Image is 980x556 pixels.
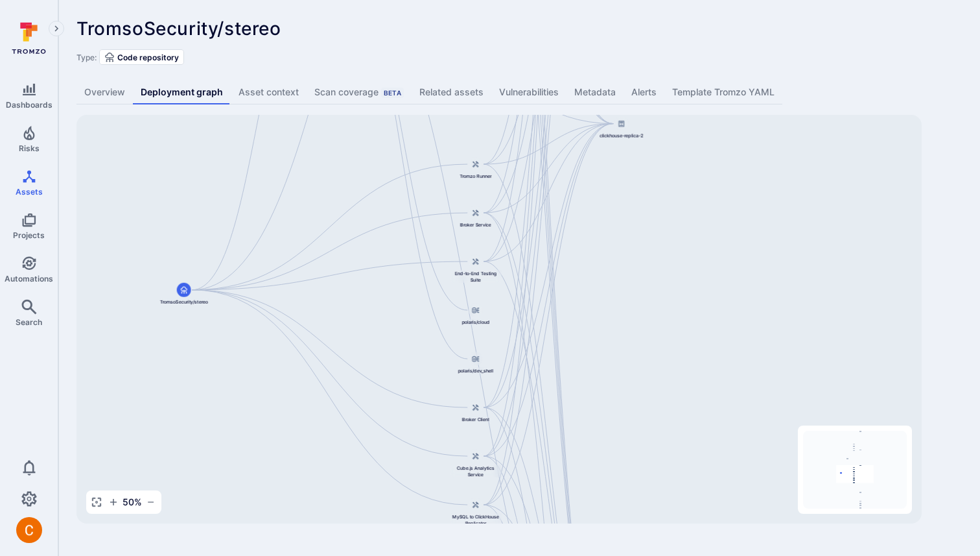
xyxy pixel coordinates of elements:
span: polaris/cloud [461,319,489,325]
span: End-to-End Testing Suite [450,270,502,283]
i: Expand navigation menu [52,23,61,34]
a: Deployment graph [133,80,231,104]
span: MySQL to ClickHouse Replicator [450,513,502,526]
span: 50 % [122,496,142,509]
a: Template Tromzo YAML [664,80,782,104]
span: Projects [13,230,45,240]
a: Alerts [624,80,664,104]
div: Camilo Rivera [16,517,42,543]
div: Scan coverage [314,86,404,99]
span: Tromzo Runner [460,173,492,179]
span: TromsoSecurity/stereo [159,298,208,305]
img: ACg8ocJuq_DPPTkXyD9OlTnVLvDrpObecjcADscmEHLMiTyEnTELew=s96-c [16,517,42,543]
span: polaris/dev_shell [458,367,493,374]
span: Automations [5,274,53,284]
span: Risks [19,143,40,153]
a: Asset context [231,80,307,104]
a: Metadata [566,80,624,104]
span: Broker Service [460,221,491,228]
button: Expand navigation menu [49,21,64,36]
div: Asset tabs [76,80,962,104]
span: Type: [76,53,97,62]
span: Assets [16,187,43,197]
span: Cube.js Analytics Service [450,465,502,477]
span: TromsoSecurity/stereo [76,18,281,40]
span: clickhouse-replica-2 [600,132,644,139]
span: Dashboards [6,100,52,110]
a: Vulnerabilities [491,80,566,104]
div: Beta [381,88,404,98]
span: Search [16,317,42,327]
a: Overview [76,80,133,104]
span: Broker Client [462,416,489,422]
a: Related assets [412,80,491,104]
span: Code repository [117,53,179,62]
